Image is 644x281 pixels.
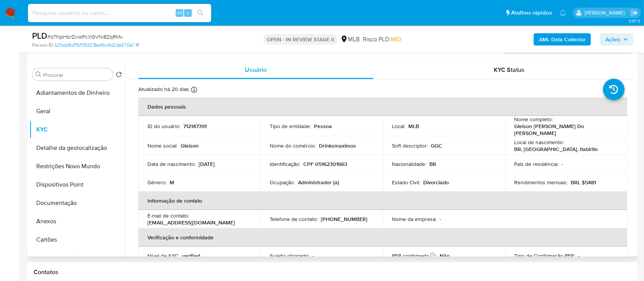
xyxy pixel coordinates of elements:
p: Nome da empresa : [392,216,437,223]
button: Restrições Novo Mundo [29,157,125,175]
button: Cartões [29,231,125,249]
p: Divorciado [423,179,449,186]
span: Risco PLD: [363,35,401,44]
b: AML Data Collector [539,33,586,45]
p: [DATE] [199,161,215,167]
p: E-mail de contato : [147,212,189,219]
button: Anexos [29,212,125,231]
th: Dados pessoais [138,97,627,116]
p: ID do usuário : [147,123,180,130]
button: KYC [29,120,125,139]
p: Nacionalidade : [392,161,426,167]
p: Gleison [181,142,199,149]
span: s [187,9,189,16]
p: Nome completo : [514,116,553,123]
p: PEP confirmado : [392,252,437,259]
button: Retornar ao pedido padrão [116,71,122,80]
p: Administrador (a) [298,179,339,186]
span: Alt [176,9,183,16]
button: Geral [29,102,125,120]
p: - [561,161,563,167]
p: Nível de KYC : [147,252,179,259]
button: AML Data Collector [534,33,591,45]
span: KYC Status [494,65,524,74]
p: - [312,252,314,259]
p: Local : [392,123,405,130]
p: Tipo de Confirmação PEP : [514,252,575,259]
p: Gleison [PERSON_NAME] Do [PERSON_NAME] [514,123,615,136]
span: 3.157.3 [629,18,640,24]
p: País de residência : [514,161,558,167]
p: Sujeito obrigado : [270,252,309,259]
span: Atalhos rápidos [511,9,552,17]
p: Nome social : [147,142,178,149]
p: Telefone de contato : [270,216,318,223]
button: Dispositivos Point [29,175,125,194]
a: b2bdd9cf15f1193218a46c4d2da670a1 [55,42,139,49]
span: Usuário [245,65,267,74]
button: Adiantamentos de Dinheiro [29,84,125,102]
p: [PHONE_NUMBER] [321,216,367,223]
p: Gênero : [147,179,167,186]
a: Sair [630,9,638,17]
b: PLD [32,29,47,42]
button: search-icon [193,8,208,18]
input: Pesquise usuários ou casos... [28,8,211,18]
p: Tipo de entidade : [270,123,311,130]
p: M [170,179,174,186]
input: Procurar [43,71,110,78]
p: Identificação : [270,161,300,167]
b: Person ID [32,42,53,49]
p: 712147391 [183,123,207,130]
p: Local de nascimento : [514,139,564,146]
p: Estado Civil : [392,179,420,186]
p: [EMAIL_ADDRESS][DOMAIN_NAME] [147,219,235,226]
p: Nome do comércio : [270,142,316,149]
p: Drinksmaximos [319,142,356,149]
p: Rendimentos mensais : [514,179,568,186]
p: BRL $5481 [571,179,596,186]
span: Ações [605,33,620,45]
h1: Contatos [34,268,632,276]
th: Verificação e conformidade [138,228,627,247]
p: BR, [GEOGRAPHIC_DATA], Itabirito [514,146,598,153]
div: MLB [340,35,360,44]
th: Informação de contato [138,192,627,210]
p: GGC [431,142,442,149]
p: OPEN - IN REVIEW STAGE II [264,34,337,45]
p: Não [440,252,450,259]
p: CPF 05162301663 [303,161,347,167]
p: Ocupação : [270,179,295,186]
p: - [440,216,441,223]
a: Notificações [560,10,566,16]
button: Documentação [29,194,125,212]
button: Contas Bancárias [29,249,125,267]
span: # d7NpHbrZciwPcXGVNi8ZqRMv [47,33,123,41]
p: Soft descriptor : [392,142,428,149]
button: Ações [600,33,633,45]
span: MID [391,35,401,44]
button: Procurar [36,71,42,78]
p: carlos.guerra@mercadopago.com.br [584,9,628,16]
p: MLB [408,123,419,130]
p: BR [429,161,436,167]
p: Data de nascimento : [147,161,196,167]
p: Atualizado há 20 dias [138,86,189,93]
p: - [578,252,579,259]
p: verified [182,252,200,259]
button: Detalhe da geolocalização [29,139,125,157]
p: Pessoa [314,123,332,130]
